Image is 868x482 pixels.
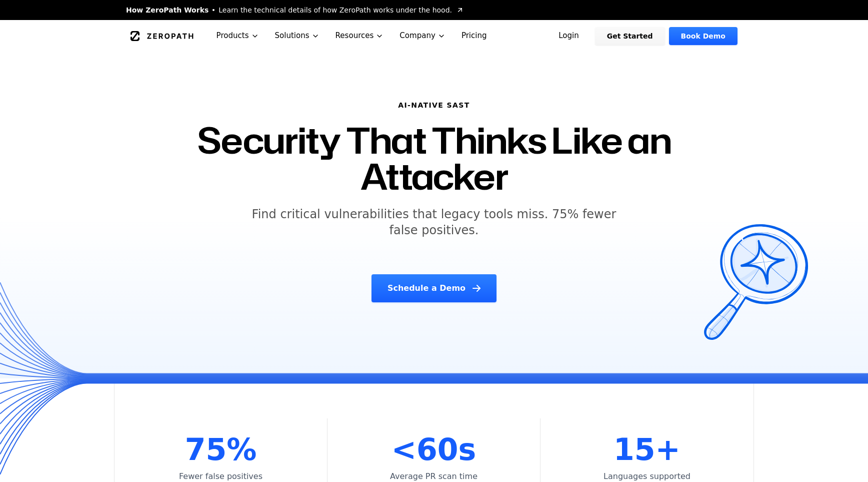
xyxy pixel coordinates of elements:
[126,5,464,15] a: How ZeroPath WorksLearn the technical details of how ZeroPath works under the hood.
[371,274,496,302] a: Schedule a Demo
[391,20,453,52] button: Company
[391,434,476,464] div: <60s
[185,434,257,464] div: 75%
[669,27,737,45] a: Book Demo
[190,100,678,110] h6: AI-NATIVE SAST
[453,20,495,52] a: Pricing
[126,5,208,15] span: How ZeroPath Works
[595,27,665,45] a: Get Started
[267,20,327,52] button: Solutions
[114,20,754,52] nav: Global
[242,206,626,238] h5: Find critical vulnerabilities that legacy tools miss. 75% fewer false positives.
[546,27,591,45] a: Login
[327,20,392,52] button: Resources
[218,5,452,15] span: Learn the technical details of how ZeroPath works under the hood.
[613,434,680,464] div: 15+
[190,122,678,194] h1: Security That Thinks Like an Attacker
[208,20,267,52] button: Products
